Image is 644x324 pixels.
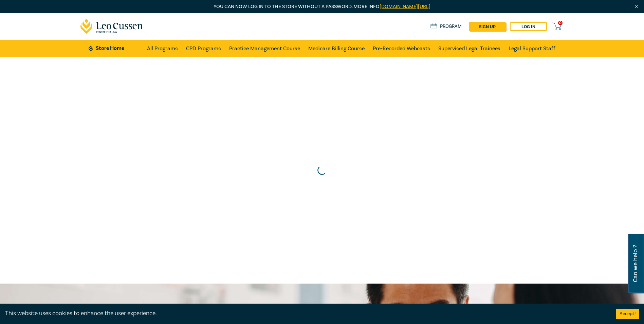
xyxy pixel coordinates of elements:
[634,4,640,10] img: Close
[510,22,547,31] a: Log in
[373,40,430,57] a: Pre-Recorded Webcasts
[469,22,506,31] a: sign up
[80,3,564,11] p: You can now log in to the store without a password. More info
[229,40,300,57] a: Practice Management Course
[89,44,136,52] a: Store Home
[430,23,462,30] a: Program
[308,40,365,57] a: Medicare Billing Course
[632,238,639,289] span: Can we help ?
[616,309,639,319] button: Accept cookies
[147,40,178,57] a: All Programs
[5,309,606,318] div: This website uses cookies to enhance the user experience.
[438,40,500,57] a: Supervised Legal Trainees
[380,3,430,10] a: [DOMAIN_NAME][URL]
[509,40,555,57] a: Legal Support Staff
[186,40,221,57] a: CPD Programs
[558,21,563,25] span: 0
